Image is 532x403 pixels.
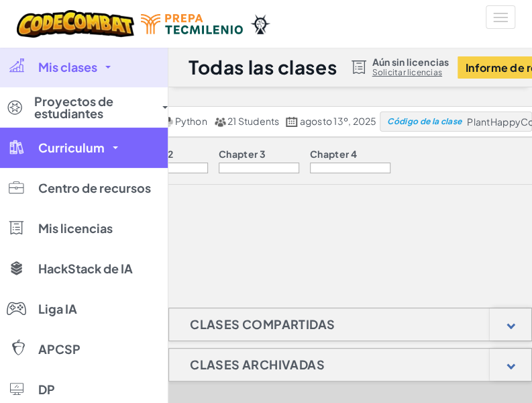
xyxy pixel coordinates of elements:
span: Proyectos de estudiantes [34,95,154,120]
h1: Clases compartidas [169,308,356,341]
p: Chapter 4 [310,148,357,159]
img: Tecmilenio logo [141,14,243,34]
span: Mis licencias [38,222,113,234]
span: Centro de recursos [38,182,151,194]
span: agosto 13º, 2025 [300,115,377,127]
span: Código de la clase [387,118,462,126]
img: Ozaria [250,14,271,34]
span: Liga IA [38,303,77,315]
img: CodeCombat logo [17,10,134,38]
h1: Todas las clases [189,54,337,80]
span: Mis clases [38,61,97,73]
span: HackStack de IA [38,263,133,275]
h1: Clases Archivadas [169,348,345,382]
img: calendar.svg [286,117,298,127]
span: Python [174,115,207,127]
span: Curriculum [38,142,105,154]
p: Chapter 3 [219,148,266,159]
img: python.png [164,117,174,127]
span: 21 Students [227,115,280,127]
a: Solicitar licencias [372,67,449,78]
img: MultipleUsers.png [214,117,226,127]
span: Aún sin licencias [372,56,449,67]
